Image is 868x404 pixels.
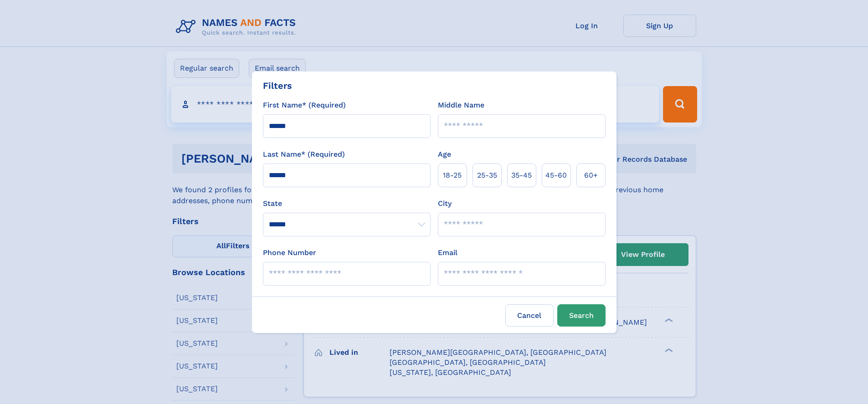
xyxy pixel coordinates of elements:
span: 25‑35 [477,170,497,181]
label: Age [438,149,451,160]
label: First Name* (Required) [263,100,346,111]
label: Cancel [505,304,554,327]
label: Last Name* (Required) [263,149,345,160]
span: 35‑45 [511,170,532,181]
label: City [438,198,452,209]
label: Middle Name [438,100,484,111]
span: 60+ [584,170,598,181]
label: Email [438,247,457,258]
label: Phone Number [263,247,316,258]
span: 45‑60 [545,170,567,181]
span: 18‑25 [443,170,462,181]
div: Filters [263,79,292,92]
button: Search [557,304,606,327]
label: State [263,198,431,209]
